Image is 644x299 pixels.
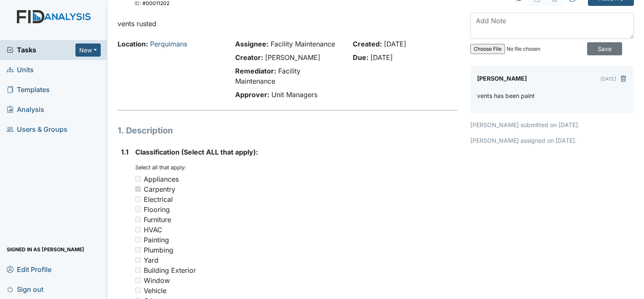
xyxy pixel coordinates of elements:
div: Building Exterior [144,265,196,275]
label: 1.1 [121,147,129,157]
span: Units [7,63,34,76]
div: HVAC [144,225,162,235]
small: [DATE] [601,76,616,82]
span: Users & Groups [7,123,67,136]
input: Save [587,42,622,55]
input: Plumbing [135,247,141,253]
div: Flooring [144,204,170,215]
div: Furniture [144,215,171,225]
strong: Approver: [235,90,269,99]
input: Vehicle [135,288,141,293]
span: Signed in as [PERSON_NAME] [7,243,84,256]
input: Electrical [135,196,141,202]
p: vents rusted [118,19,458,29]
input: Furniture [135,217,141,222]
p: [PERSON_NAME] assigned on [DATE]. [470,136,634,145]
strong: Assignee: [235,40,268,48]
div: Appliances [144,174,179,184]
div: Painting [144,235,169,245]
p: [PERSON_NAME] submitted on [DATE]. [470,120,634,129]
p: vents has been paint [477,91,535,100]
div: Yard [144,255,158,265]
input: Window [135,277,141,283]
div: Electrical [144,194,173,204]
div: Carpentry [144,184,175,194]
small: Select all that apply: [135,164,186,171]
input: Flooring [135,207,141,212]
div: Window [144,275,170,285]
span: Sign out [7,283,43,296]
input: HVAC [135,227,141,232]
h1: 1. Description [118,124,458,137]
input: Yard [135,257,141,263]
strong: Due: [353,53,368,62]
span: Unit Managers [271,90,317,99]
strong: Location: [118,40,148,48]
span: Facility Maintenance [271,40,335,48]
a: Tasks [7,45,75,55]
input: Carpentry [135,186,141,192]
span: Edit Profile [7,263,51,276]
button: New [75,43,101,57]
strong: Created: [353,40,382,48]
div: Vehicle [144,285,166,296]
a: Perquimans [150,40,187,48]
strong: Remediator: [235,67,276,75]
input: Appliances [135,176,141,182]
input: Painting [135,237,141,242]
span: Analysis [7,103,44,116]
span: Templates [7,83,50,96]
span: Classification (Select ALL that apply): [135,148,258,156]
input: Building Exterior [135,267,141,273]
span: [DATE] [370,53,393,62]
span: [PERSON_NAME] [265,53,320,62]
div: Plumbing [144,245,173,255]
strong: Creator: [235,53,263,62]
label: [PERSON_NAME] [477,73,527,84]
span: [DATE] [384,40,406,48]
